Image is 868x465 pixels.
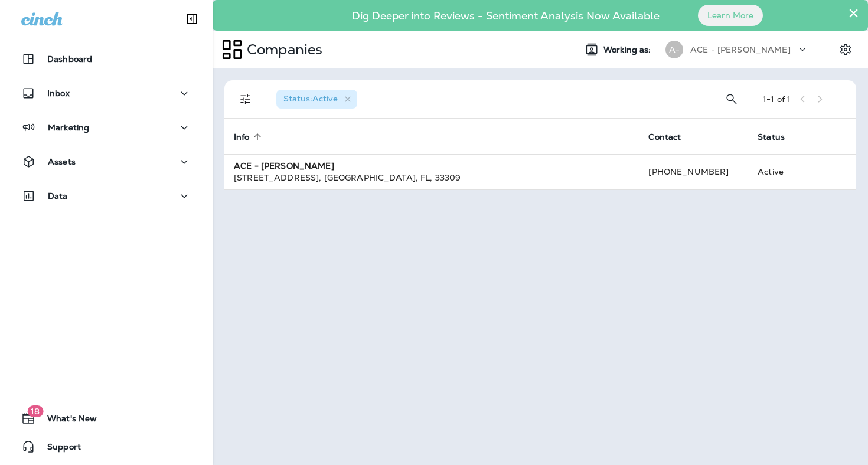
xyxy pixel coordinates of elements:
p: Data [48,191,68,201]
button: Data [12,184,201,208]
strong: ACE - [PERSON_NAME] [234,161,334,171]
span: Info [234,132,250,142]
button: Filters [234,87,257,111]
button: Dashboard [12,47,201,71]
p: Assets [48,157,76,166]
button: 18What's New [12,407,201,430]
p: Inbox [47,89,70,98]
div: A- [665,41,683,58]
div: 1 - 1 of 1 [763,94,791,104]
span: Support [35,442,81,456]
p: Dashboard [47,54,92,64]
span: Contact [648,132,696,142]
p: Dig Deeper into Reviews - Sentiment Analysis Now Available [318,14,694,18]
span: Status [758,132,785,142]
span: Contact [648,132,681,142]
span: Status [758,132,800,142]
button: Collapse Sidebar [175,7,208,31]
span: What's New [35,414,97,428]
span: Info [234,132,265,142]
button: Assets [12,150,201,173]
td: [PHONE_NUMBER] [639,154,748,189]
p: ACE - [PERSON_NAME] [690,45,791,54]
button: Learn More [698,5,763,26]
button: Inbox [12,81,201,105]
button: Settings [835,39,856,60]
span: 18 [27,405,43,417]
div: [STREET_ADDRESS] , [GEOGRAPHIC_DATA] , FL , 33309 [234,172,629,184]
td: Active [748,154,815,189]
span: Status : Active [283,93,338,104]
div: Status:Active [276,90,357,109]
p: Companies [242,41,322,58]
button: Search Companies [720,87,743,111]
span: Working as: [603,45,654,55]
button: Close [848,4,859,22]
p: Marketing [48,123,89,132]
button: Support [12,435,201,459]
button: Marketing [12,116,201,139]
